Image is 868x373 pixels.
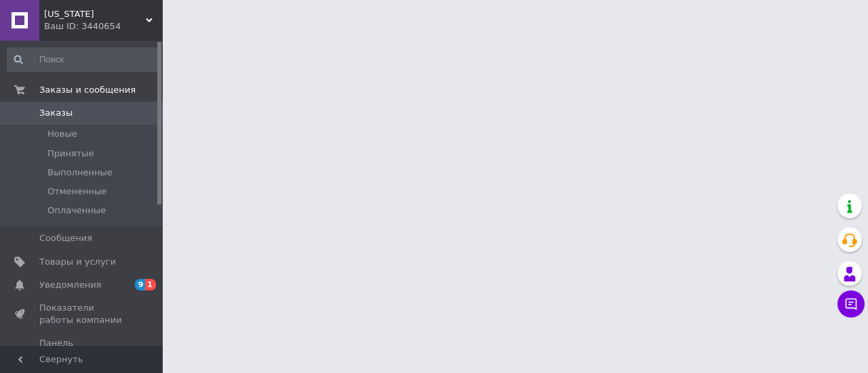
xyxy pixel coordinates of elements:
span: Товары и услуги [39,256,116,268]
span: Показатели работы компании [39,302,125,326]
button: Чат с покупателем [837,290,865,317]
span: Отмененные [47,185,106,198]
span: Выполненные [47,167,113,179]
span: Сообщения [39,232,92,244]
span: ARIZONA [44,8,146,20]
span: Заказы и сообщения [39,84,136,96]
span: Панель управления [39,337,125,361]
span: 1 [145,279,156,290]
span: Оплаченные [47,204,106,217]
input: Поиск [7,47,160,72]
span: Новые [47,128,77,140]
div: Ваш ID: 3440654 [44,20,163,32]
span: Заказы [39,107,73,119]
span: Уведомления [39,279,101,291]
span: Принятые [47,148,94,160]
span: 9 [135,279,146,290]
